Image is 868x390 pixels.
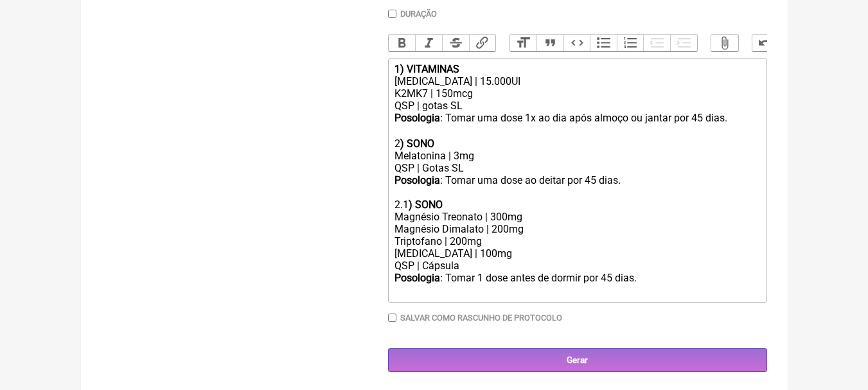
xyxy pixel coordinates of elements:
button: Numbers [617,35,644,51]
strong: 1) VITAMINAS [394,63,459,75]
button: Heading [510,35,537,51]
div: Melatonina | 3mg [394,150,759,162]
div: QSP | Gotas SL [394,162,759,174]
strong: Posologia [394,174,440,186]
div: QSP | gotas SL [394,100,759,112]
button: Increase Level [670,35,697,51]
button: Bullets [590,35,617,51]
div: K2MK7 | 150mcg [394,87,759,100]
label: Duração [400,9,437,19]
div: 2 [394,125,759,150]
div: Triptofano | 200mg [MEDICAL_DATA] | 100mg QSP | Cápsula [394,235,759,272]
strong: ) SONO [400,137,434,150]
button: Code [563,35,590,51]
button: Undo [752,35,779,51]
button: Italic [415,35,442,51]
div: : Tomar uma dose ao deitar por 45 dias. 2.1 Magnésio Treonato | 300mg Magnésio Dimalato | 200mg [394,174,759,235]
button: Decrease Level [643,35,670,51]
strong: Posologia [394,112,440,124]
div: [MEDICAL_DATA] | 15.000UI [394,75,759,87]
div: : Tomar uma dose 1x ao dia após almoço ou jantar por 45 dias.ㅤ [394,112,759,125]
label: Salvar como rascunho de Protocolo [400,313,562,323]
div: : Tomar 1 dose antes de dormir por 45 dias.ㅤㅤ [394,272,759,285]
button: Strikethrough [442,35,469,51]
strong: ) SONO [409,199,443,211]
button: Quote [536,35,563,51]
button: Bold [389,35,416,51]
button: Attach Files [711,35,738,51]
input: Gerar [388,348,767,372]
strong: Posologia [394,272,440,284]
button: Link [469,35,496,51]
